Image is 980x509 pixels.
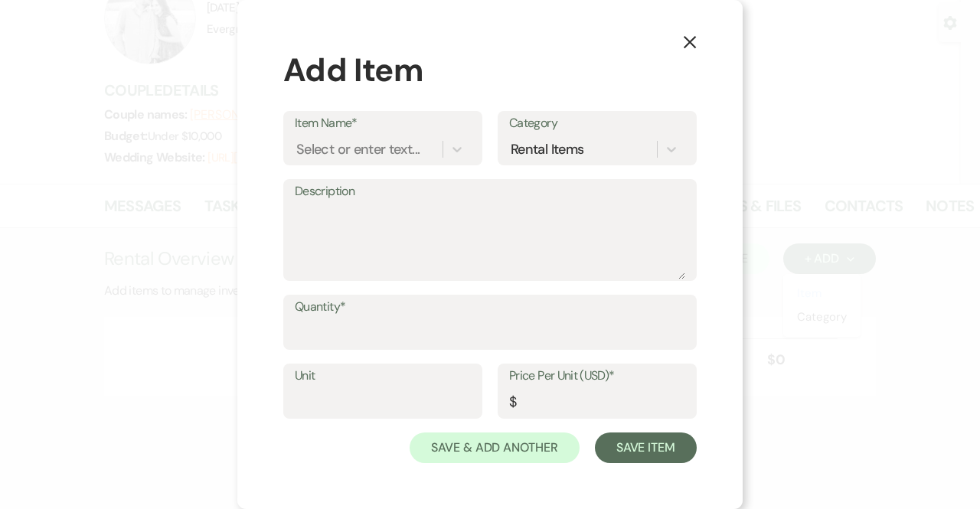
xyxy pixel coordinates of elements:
[509,113,685,135] label: Category
[509,365,685,387] label: Price Per Unit (USD)*
[295,296,685,318] label: Quantity*
[295,365,471,387] label: Unit
[595,432,697,463] button: Save Item
[511,139,583,160] div: Rental Items
[296,139,420,160] div: Select or enter text...
[283,46,697,94] div: Add Item
[295,113,471,135] label: Item Name*
[509,392,516,413] div: $
[410,432,580,463] button: Save & Add Another
[295,181,685,203] label: Description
